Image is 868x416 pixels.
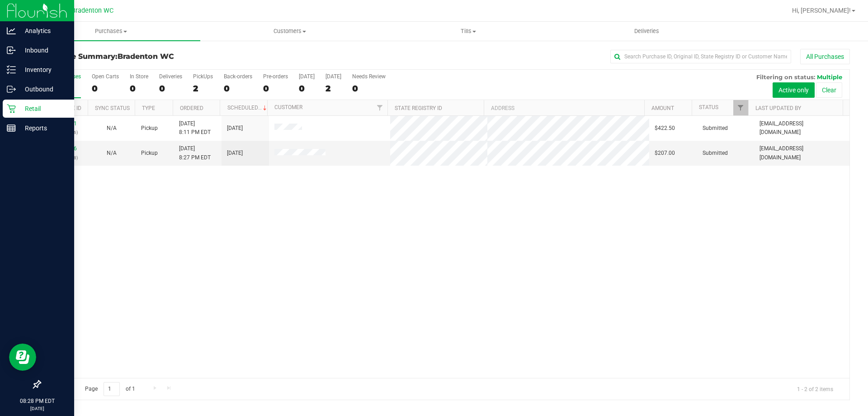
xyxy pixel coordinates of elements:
[107,125,117,131] span: Not Applicable
[16,64,70,75] p: Inventory
[759,144,844,162] span: [EMAIL_ADDRESS][DOMAIN_NAME]
[16,45,70,56] p: Inbound
[373,100,387,115] a: Filter
[16,25,70,36] p: Analytics
[40,53,310,61] h3: Purchase Summary:
[22,27,200,35] span: Purchases
[4,405,70,412] p: [DATE]
[16,84,70,95] p: Outbound
[227,149,243,158] span: [DATE]
[224,83,252,94] div: 0
[610,50,791,63] input: Search Purchase ID, Original ID, State Registry ID or Customer Name...
[792,7,851,14] span: Hi, [PERSON_NAME]!
[141,124,158,133] span: Pickup
[227,105,269,111] a: Scheduled
[7,46,16,55] inline-svg: Inbound
[800,49,850,64] button: All Purchases
[9,344,36,371] iframe: Resource center
[7,26,16,35] inline-svg: Analytics
[107,150,117,156] span: Not Applicable
[107,124,117,133] button: N/A
[7,85,16,94] inline-svg: Outbound
[71,7,113,14] span: Bradenton WC
[484,100,644,116] th: Address
[130,73,148,80] div: In Store
[180,105,203,111] a: Ordered
[655,124,675,133] span: $422.50
[118,52,174,61] span: Bradenton WC
[141,149,158,158] span: Pickup
[299,83,315,94] div: 0
[193,73,213,80] div: PickUps
[756,73,815,81] span: Filtering on status:
[263,83,288,94] div: 0
[16,123,70,134] p: Reports
[92,73,119,80] div: Open Carts
[104,382,120,396] input: 1
[179,120,211,137] span: [DATE] 8:11 PM EDT
[790,382,840,396] span: 1 - 2 of 2 items
[622,27,671,35] span: Deliveries
[22,22,200,41] a: Purchases
[755,105,801,111] a: Last Updated By
[352,73,386,80] div: Needs Review
[703,149,728,158] span: Submitted
[4,397,70,405] p: 08:28 PM EDT
[703,124,728,133] span: Submitted
[816,82,842,98] button: Clear
[325,83,341,94] div: 2
[325,73,341,80] div: [DATE]
[107,149,117,158] button: N/A
[52,120,77,127] a: 11853161
[699,104,718,110] a: Status
[52,145,77,152] a: 11853236
[274,104,302,110] a: Customer
[200,22,379,41] a: Customers
[16,103,70,114] p: Retail
[773,82,815,98] button: Active only
[159,73,182,80] div: Deliveries
[651,105,674,111] a: Amount
[759,120,844,137] span: [EMAIL_ADDRESS][DOMAIN_NAME]
[352,83,386,94] div: 0
[92,83,119,94] div: 0
[77,382,142,396] span: Page of 1
[299,73,315,80] div: [DATE]
[379,27,557,35] span: Tills
[655,149,675,158] span: $207.00
[179,144,211,162] span: [DATE] 8:27 PM EDT
[130,83,148,94] div: 0
[263,73,288,80] div: Pre-orders
[193,83,213,94] div: 2
[159,83,182,94] div: 0
[733,100,748,115] a: Filter
[557,22,736,41] a: Deliveries
[395,105,442,111] a: State Registry ID
[817,73,842,81] span: Multiple
[7,104,16,113] inline-svg: Retail
[379,22,557,41] a: Tills
[227,124,243,133] span: [DATE]
[7,65,16,74] inline-svg: Inventory
[201,27,378,35] span: Customers
[224,73,252,80] div: Back-orders
[95,105,130,111] a: Sync Status
[142,105,155,111] a: Type
[7,124,16,133] inline-svg: Reports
